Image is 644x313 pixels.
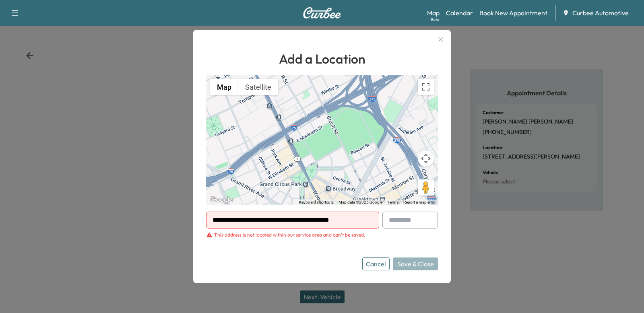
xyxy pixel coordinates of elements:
span: Map data ©2025 Google [339,200,382,204]
button: Toggle fullscreen view [418,79,434,95]
a: Terms (opens in new tab) [387,200,398,204]
button: Keyboard shortcuts [299,200,334,205]
a: Book New Appointment [479,8,547,18]
span: Curbee Automotive [572,8,629,18]
button: Cancel [362,257,390,270]
div: This address is not located within our service area and can't be saved. [214,232,365,238]
button: Map camera controls [418,150,434,167]
a: Open this area in Google Maps (opens a new window) [208,195,235,205]
button: Show satellite imagery [238,79,278,95]
a: MapBeta [427,8,440,18]
div: Beta [431,16,440,23]
button: Drag Pegman onto the map to open Street View [418,179,434,196]
img: Curbee Logo [303,7,341,19]
button: Show street map [210,79,238,95]
a: Report a map error [403,200,436,204]
h1: Add a Location [206,49,438,68]
img: Google [208,195,235,205]
a: Calendar [446,8,473,18]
